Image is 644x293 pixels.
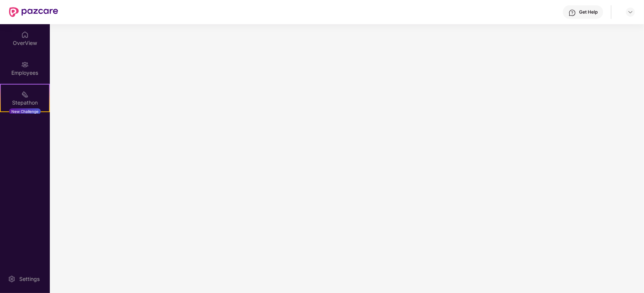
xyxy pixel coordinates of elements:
[17,275,42,283] div: Settings
[21,61,29,68] img: svg+xml;base64,PHN2ZyBpZD0iRW1wbG95ZWVzIiB4bWxucz0iaHR0cDovL3d3dy53My5vcmcvMjAwMC9zdmciIHdpZHRoPS...
[8,275,15,283] img: svg+xml;base64,PHN2ZyBpZD0iU2V0dGluZy0yMHgyMCIgeG1sbnM9Imh0dHA6Ly93d3cudzMub3JnLzIwMDAvc3ZnIiB3aW...
[9,108,41,114] div: New Challenge
[579,9,598,15] div: Get Help
[9,7,58,17] img: New Pazcare Logo
[627,9,633,15] img: svg+xml;base64,PHN2ZyBpZD0iRHJvcGRvd24tMzJ4MzIiIHhtbG5zPSJodHRwOi8vd3d3LnczLm9yZy8yMDAwL3N2ZyIgd2...
[569,9,576,17] img: svg+xml;base64,PHN2ZyBpZD0iSGVscC0zMngzMiIgeG1sbnM9Imh0dHA6Ly93d3cudzMub3JnLzIwMDAvc3ZnIiB3aWR0aD...
[21,91,29,98] img: svg+xml;base64,PHN2ZyB4bWxucz0iaHR0cDovL3d3dy53My5vcmcvMjAwMC9zdmciIHdpZHRoPSIyMSIgaGVpZ2h0PSIyMC...
[21,31,29,39] img: svg+xml;base64,PHN2ZyBpZD0iSG9tZSIgeG1sbnM9Imh0dHA6Ly93d3cudzMub3JnLzIwMDAvc3ZnIiB3aWR0aD0iMjAiIG...
[1,99,49,106] div: Stepathon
